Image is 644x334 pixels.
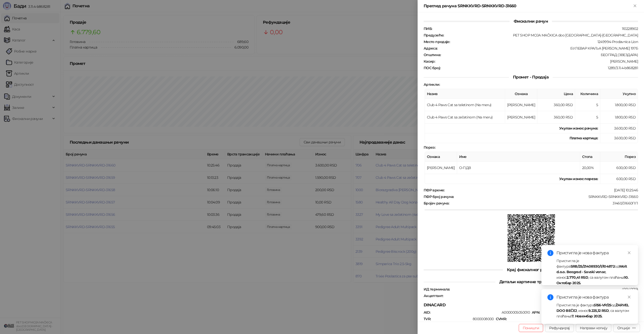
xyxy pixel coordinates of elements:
[505,99,537,111] td: [PERSON_NAME]
[424,188,445,192] strong: ПФР време :
[613,324,640,332] button: Опције
[441,66,638,70] div: 1289/3.11.4-b868281
[627,295,631,299] span: close
[600,99,638,111] td: 1.800,00 RSD
[454,194,638,199] div: SRNKKVRD-SRNKKVRD-31660
[424,294,443,298] strong: Акцептант :
[438,46,638,51] div: БУЛЕВАР КРАЉА [PERSON_NAME] 197Б
[580,152,600,162] th: Стопа
[507,317,566,321] div: 410302
[495,279,566,284] span: Детаљи картичне трансакције
[457,152,580,162] th: Име
[425,111,505,123] td: Club 4 Paws Cat sa zečetinom (Na meru)
[424,287,450,291] strong: ИД терминала :
[432,26,638,31] div: 110228902
[559,126,598,131] strong: Укупан износ рачуна :
[424,82,440,87] strong: Артикли :
[600,174,638,184] td: 600,00 RSD
[537,111,575,123] td: 360,00 RSD
[424,194,454,199] strong: ПФР број рачуна :
[632,3,638,9] button: Close
[431,310,530,315] div: A0000005050010
[556,294,632,300] div: Пристигла је нова фактура
[576,324,611,332] button: Направи копију
[571,264,615,269] strong: SRB/25/21408930/1/104872
[627,251,631,255] span: close
[556,302,632,319] div: Пристигла је фактура од , износ , са валутом плаћања
[457,162,580,174] td: О-ПДВ
[424,59,435,64] strong: Касир :
[450,287,638,291] div: 4994001B
[575,89,600,99] th: Количина
[424,317,431,321] strong: TVR :
[572,314,602,318] strong: 7. Новембар 2025.
[588,308,609,313] strong: 9.225,12 RSD
[424,33,444,37] strong: Предузеће :
[435,59,638,64] div: [PERSON_NAME]
[424,201,449,205] strong: Бројач рачуна :
[575,111,600,123] td: 5
[556,258,632,286] div: Пристигла је фактура од , износ , са валутом плаћања
[425,162,457,174] td: [PERSON_NAME]
[424,3,632,9] div: Преглед рачуна SRNKKVRD-SRNKKVRD-31660
[505,89,537,99] th: Ознака
[600,111,638,123] td: 1.800,00 RSD
[547,250,553,256] span: info-circle
[600,162,638,174] td: 600,00 RSD
[532,310,540,315] strong: APN :
[580,162,600,174] td: 20,00%
[570,136,598,140] strong: Платна картица :
[431,317,494,321] div: 8000008000
[441,53,638,57] div: БЕОГРАД (ЗВЕЗДАРА)
[450,201,638,205] div: 31460/31660ПП
[580,326,607,330] span: Направи копију
[600,89,638,99] th: Укупно
[537,89,575,99] th: Цена
[424,53,441,57] strong: Општина :
[545,324,574,332] button: Рефундирај
[510,19,552,24] span: Фискални рачун
[425,152,457,162] th: Ознака
[547,294,553,300] span: info-circle
[444,294,638,298] div: 213205954994FFB
[600,152,638,162] th: Порез
[424,39,450,44] strong: Место продаје :
[617,326,630,330] div: Опције
[424,145,435,150] strong: Порез :
[509,75,553,79] span: Промет - Продаја
[424,46,437,51] strong: Адреса :
[424,302,638,308] div: DINACARD
[556,250,632,256] div: Пристигла је нова фактура
[424,66,440,70] strong: ПОС број :
[626,250,632,256] a: Close
[424,26,432,31] strong: ПИБ :
[425,99,505,111] td: Club 4 Paws Cat sa teletinom (Na meru)
[503,267,559,272] span: Крај фискалног рачуна
[445,33,638,37] div: PET SHOP MOJA MAČKICA doo [GEOGRAPHIC_DATA]-[GEOGRAPHIC_DATA]
[537,99,575,111] td: 360,00 RSD
[575,99,600,111] td: 5
[594,303,611,307] strong: 5156-VP/25
[559,177,598,181] strong: Укупан износ пореза:
[519,324,543,332] button: Поништи
[556,303,629,313] strong: ŽARVEL DOO BEČEJ
[424,310,430,315] strong: AID :
[496,317,507,321] strong: CVMR :
[508,214,555,262] img: QR код
[450,39,638,44] div: 1249994-Prodavnica Lion
[567,275,588,280] strong: 2.770,41 RSD
[425,89,505,99] th: Назив
[445,188,638,192] div: [DATE] 10:25:46
[540,310,638,315] div: DINACARD
[626,294,632,300] a: Close
[505,111,537,123] td: [PERSON_NAME]
[600,123,638,133] td: 3.600,00 RSD
[600,133,638,143] td: 3.600,00 RSD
